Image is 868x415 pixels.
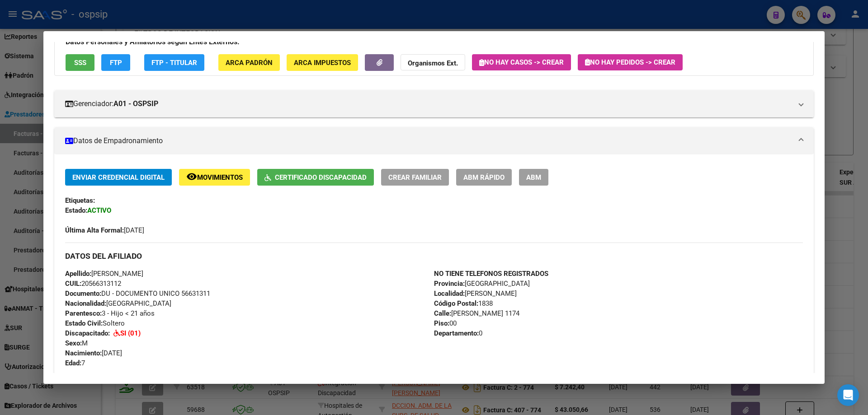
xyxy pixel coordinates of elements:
button: Movimientos [179,169,250,186]
span: [DATE] [65,226,144,234]
strong: Documento: [65,289,101,298]
button: FTP [101,54,130,71]
strong: Parentesco: [65,309,102,317]
span: ABM [526,173,541,182]
button: Certificado Discapacidad [257,169,374,186]
mat-panel-title: Datos de Empadronamiento [65,135,792,146]
span: Movimientos [197,173,243,182]
strong: Última Alta Formal: [65,226,124,234]
button: No hay casos -> Crear [472,54,571,70]
strong: Nacionalidad: [65,299,106,308]
span: Certificado Discapacidad [275,173,367,182]
strong: Código Postal: [434,299,478,308]
strong: Departamento: [434,329,479,337]
button: ABM Rápido [456,169,512,186]
span: M [65,339,88,347]
mat-expansion-panel-header: Gerenciador:A01 - OSPSIP [54,90,814,117]
span: ARCA Padrón [226,59,273,67]
button: FTP - Titular [144,54,204,71]
strong: Calle: [434,309,451,317]
span: [GEOGRAPHIC_DATA] [65,299,171,308]
button: ARCA Padrón [218,54,280,71]
span: ARCA Impuestos [294,59,351,67]
span: FTP - Titular [151,59,197,67]
button: ABM [519,169,548,186]
span: [PERSON_NAME] [434,289,517,298]
span: ABM Rápido [463,173,505,182]
strong: Piso: [434,319,449,327]
button: Crear Familiar [381,169,449,186]
strong: Apellido: [65,270,91,278]
strong: SI (01) [120,329,141,337]
span: 3 - Hijo < 21 años [65,309,155,317]
strong: Provincia: [434,280,465,288]
span: [PERSON_NAME] [65,270,143,278]
strong: A01 - OSPSIP [113,98,158,109]
span: 20566313112 [65,280,121,288]
span: 1838 [434,299,493,308]
strong: Localidad: [434,289,465,298]
strong: Edad: [65,359,81,367]
strong: Organismos Ext. [408,59,458,67]
strong: Sexo: [65,339,82,347]
span: 00 [434,319,457,327]
mat-expansion-panel-header: Datos de Empadronamiento [54,127,814,154]
span: [DATE] [65,349,122,357]
strong: Etiquetas: [65,196,95,205]
button: No hay Pedidos -> Crear [578,54,683,70]
mat-icon: remove_red_eye [186,171,197,182]
span: Crear Familiar [388,173,442,182]
button: ARCA Impuestos [287,54,358,71]
mat-panel-title: Gerenciador: [65,98,792,109]
span: FTP [110,59,122,67]
span: Enviar Credencial Digital [72,173,165,182]
span: [GEOGRAPHIC_DATA] [434,280,530,288]
div: Open Intercom Messenger [837,384,859,406]
span: Soltero [65,319,125,327]
button: SSS [66,54,94,71]
strong: NO TIENE TELEFONOS REGISTRADOS [434,270,548,278]
span: 7 [65,359,85,367]
span: No hay Pedidos -> Crear [585,58,675,66]
span: 0 [434,329,482,337]
span: SSS [74,59,86,67]
button: Enviar Credencial Digital [65,169,172,186]
strong: ACTIVO [87,206,111,214]
span: DU - DOCUMENTO UNICO 56631311 [65,289,210,298]
strong: Discapacitado: [65,329,110,337]
button: Organismos Ext. [401,54,465,71]
span: No hay casos -> Crear [479,58,564,66]
strong: Estado Civil: [65,319,103,327]
strong: Nacimiento: [65,349,102,357]
strong: CUIL: [65,280,81,288]
h3: DATOS DEL AFILIADO [65,251,803,261]
h3: Datos Personales y Afiliatorios según Entes Externos: [66,37,802,47]
span: [PERSON_NAME] 1174 [434,309,519,317]
strong: Estado: [65,206,87,214]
